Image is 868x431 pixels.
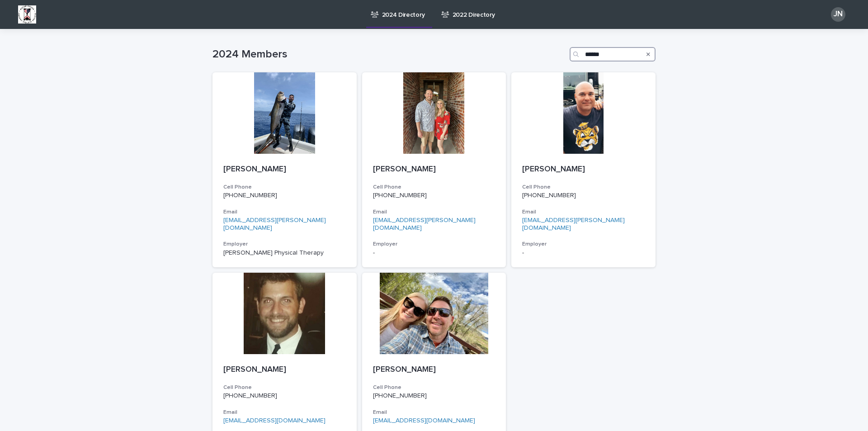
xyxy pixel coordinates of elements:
p: [PERSON_NAME] [223,165,346,175]
a: [PHONE_NUMBER] [223,393,277,399]
a: [PHONE_NUMBER] [223,192,277,199]
p: [PERSON_NAME] [373,365,495,375]
h3: Cell Phone [223,184,346,191]
a: [EMAIL_ADDRESS][PERSON_NAME][DOMAIN_NAME] [373,217,476,231]
h3: Employer [522,241,645,248]
p: - [522,249,645,257]
h3: Email [522,208,645,216]
p: [PERSON_NAME] [223,365,346,375]
h3: Email [223,208,346,216]
p: - [373,249,495,257]
a: [PHONE_NUMBER] [373,393,427,399]
a: [EMAIL_ADDRESS][DOMAIN_NAME] [223,417,325,424]
a: [PERSON_NAME]Cell Phone[PHONE_NUMBER]Email[EMAIL_ADDRESS][PERSON_NAME][DOMAIN_NAME]Employer- [511,72,656,267]
a: [EMAIL_ADDRESS][PERSON_NAME][DOMAIN_NAME] [223,217,326,231]
h1: 2024 Members [212,48,566,61]
h3: Employer [223,241,346,248]
p: [PERSON_NAME] [522,165,645,175]
input: Search [570,47,656,62]
p: [PERSON_NAME] [373,165,495,175]
img: BsxibNoaTPe9uU9VL587 [18,5,36,24]
h3: Cell Phone [373,184,495,191]
h3: Email [373,409,495,416]
h3: Email [223,409,346,416]
h3: Cell Phone [223,384,346,391]
a: [PHONE_NUMBER] [373,192,427,199]
a: [EMAIL_ADDRESS][DOMAIN_NAME] [373,417,475,424]
h3: Cell Phone [522,184,645,191]
a: [PERSON_NAME]Cell Phone[PHONE_NUMBER]Email[EMAIL_ADDRESS][PERSON_NAME][DOMAIN_NAME]Employer- [362,72,506,267]
h3: Email [373,208,495,216]
p: [PERSON_NAME] Physical Therapy [223,249,346,257]
a: [EMAIL_ADDRESS][PERSON_NAME][DOMAIN_NAME] [522,217,625,231]
a: [PERSON_NAME]Cell Phone[PHONE_NUMBER]Email[EMAIL_ADDRESS][PERSON_NAME][DOMAIN_NAME]Employer[PERSO... [212,72,357,267]
div: JN [831,7,845,22]
h3: Employer [373,241,495,248]
a: [PHONE_NUMBER] [522,192,576,199]
h3: Cell Phone [373,384,495,391]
